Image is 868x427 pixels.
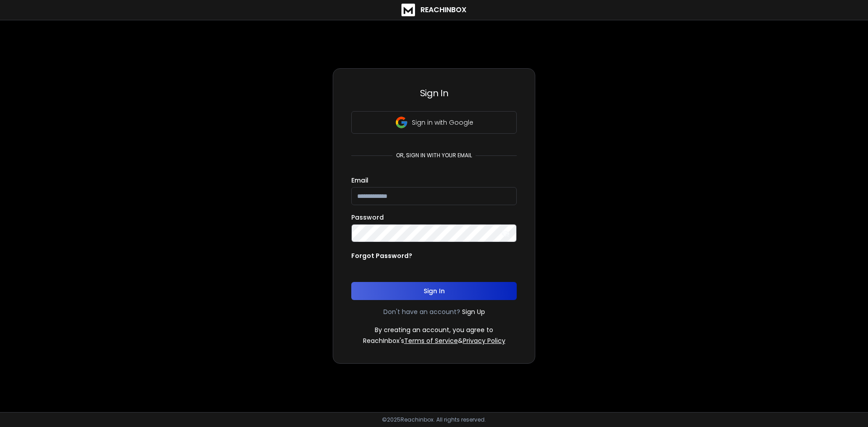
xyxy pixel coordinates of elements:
[351,251,412,260] p: Forgot Password?
[351,111,517,134] button: Sign in with Google
[412,118,473,127] p: Sign in with Google
[382,416,486,423] p: © 2025 Reachinbox. All rights reserved.
[401,4,467,16] a: ReachInbox
[351,177,368,183] label: Email
[351,214,384,221] label: Password
[375,325,493,334] p: By creating an account, you agree to
[383,307,460,316] p: Don't have an account?
[351,87,517,99] h3: Sign In
[420,5,467,15] h1: ReachInbox
[401,4,415,16] img: logo
[463,336,505,345] a: Privacy Policy
[363,336,505,345] p: ReachInbox's &
[462,307,485,316] a: Sign Up
[351,282,517,300] button: Sign In
[404,336,458,345] a: Terms of Service
[392,152,476,159] p: or, sign in with your email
